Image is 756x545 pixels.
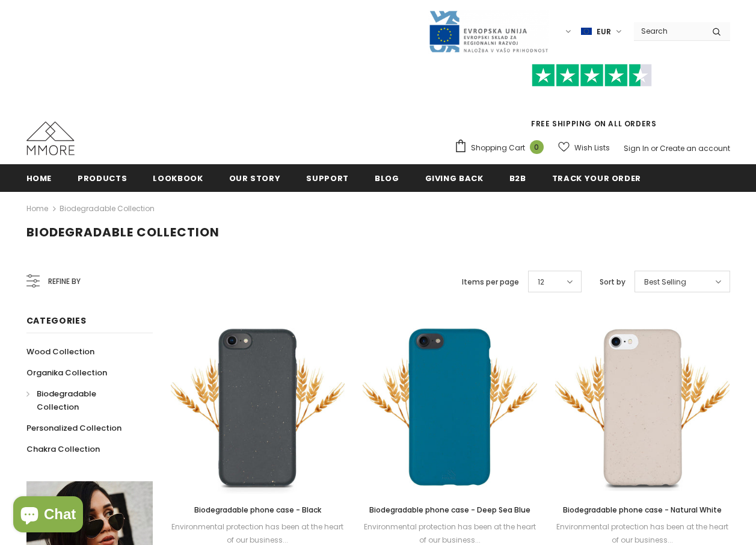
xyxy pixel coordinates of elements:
a: Shopping Cart 0 [454,139,550,157]
span: Biodegradable Collection [26,224,220,241]
a: Giving back [425,164,484,191]
input: Search Site [634,22,703,40]
a: Chakra Collection [26,439,100,460]
a: Products [78,164,127,191]
span: Biodegradable phone case - Black [194,505,321,515]
iframe: Customer reviews powered by Trustpilot [454,87,730,118]
a: Biodegradable phone case - Natural White [555,503,730,517]
span: Giving back [425,173,484,184]
a: Biodegradable Collection [26,383,140,417]
span: Biodegradable phone case - Deep Sea Blue [369,505,530,515]
img: MMORE Cases [26,122,75,155]
a: Javni Razpis [428,26,549,36]
a: Wood Collection [26,341,94,362]
a: Create an account [660,143,730,153]
span: Products [78,173,127,184]
label: Sort by [600,276,625,288]
span: Refine by [48,275,81,288]
a: B2B [509,164,526,191]
a: Home [26,164,52,191]
a: Sign In [624,143,649,153]
span: Personalized Collection [26,422,121,434]
a: Wish Lists [558,137,610,158]
a: Our Story [229,164,281,191]
span: Chakra Collection [26,443,100,455]
span: Best Selling [644,276,686,288]
a: Personalized Collection [26,417,121,439]
span: Shopping Cart [471,142,525,154]
a: Biodegradable phone case - Black [171,503,345,517]
span: 0 [530,140,544,154]
span: FREE SHIPPING ON ALL ORDERS [454,69,730,129]
span: or [651,143,658,153]
inbox-online-store-chat: Shopify online store chat [10,496,87,535]
a: Biodegradable Collection [60,203,155,214]
span: Track your order [552,173,641,184]
span: support [306,173,349,184]
span: EUR [597,26,611,38]
img: Trust Pilot Stars [532,64,652,87]
a: Blog [375,164,399,191]
label: Items per page [462,276,519,288]
a: Biodegradable phone case - Deep Sea Blue [363,503,537,517]
span: 12 [538,276,544,288]
img: Javni Razpis [428,10,549,54]
span: Our Story [229,173,281,184]
span: Biodegradable phone case - Natural White [563,505,722,515]
span: Lookbook [153,173,203,184]
span: Home [26,173,52,184]
a: Home [26,202,48,216]
span: Categories [26,315,87,327]
a: support [306,164,349,191]
a: Lookbook [153,164,203,191]
span: Wood Collection [26,346,94,357]
a: Organika Collection [26,362,107,383]
span: Blog [375,173,399,184]
span: B2B [509,173,526,184]
span: Biodegradable Collection [37,388,96,413]
a: Track your order [552,164,641,191]
span: Organika Collection [26,367,107,378]
span: Wish Lists [574,142,610,154]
